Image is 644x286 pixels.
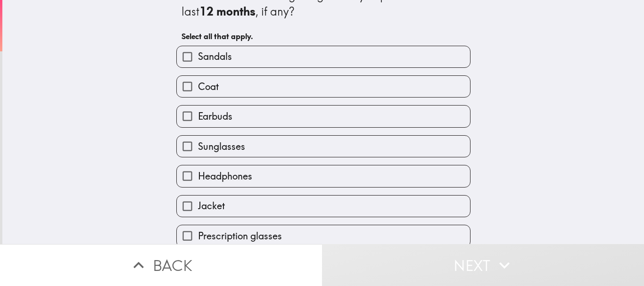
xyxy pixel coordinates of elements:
button: Headphones [177,165,470,187]
button: Jacket [177,196,470,217]
span: Prescription glasses [198,229,282,243]
button: Next [322,244,644,286]
span: Earbuds [198,110,232,123]
span: Coat [198,80,219,93]
span: Jacket [198,199,225,212]
button: Sandals [177,46,470,67]
span: Headphones [198,170,252,183]
button: Prescription glasses [177,225,470,246]
h6: Select all that apply. [182,31,465,41]
span: Sandals [198,50,232,63]
span: Sunglasses [198,140,245,153]
button: Sunglasses [177,136,470,157]
b: 12 months [199,4,256,18]
button: Coat [177,76,470,97]
button: Earbuds [177,106,470,127]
